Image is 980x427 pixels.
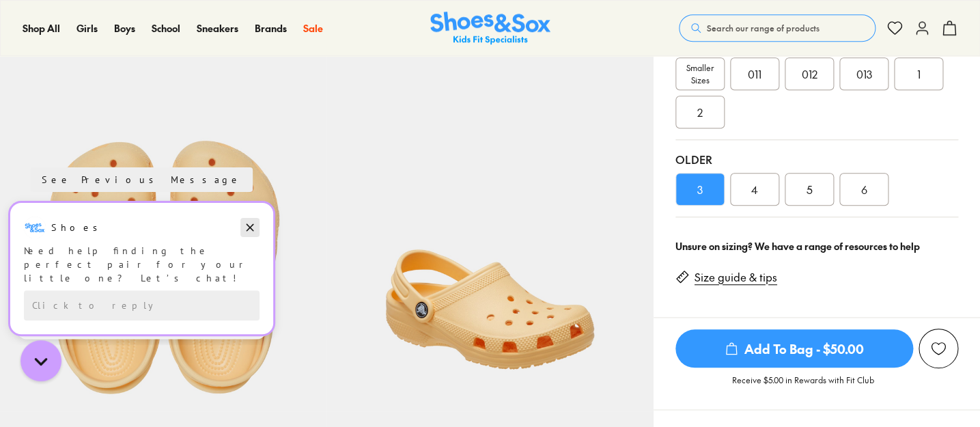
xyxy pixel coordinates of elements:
button: Dismiss campaign [240,53,260,72]
a: School [152,21,180,36]
button: Add To Bag - $50.00 [675,329,913,368]
img: SNS_Logo_Responsive.svg [430,12,550,45]
img: 7-538785_1 [326,84,653,411]
button: See previous message [31,2,253,27]
span: 6 [860,181,867,197]
a: Size guide & tips [695,270,777,285]
span: See previous message [42,8,242,21]
a: Shoes & Sox [430,12,550,45]
a: Shop All [23,21,60,36]
a: Sale [303,21,323,36]
span: 012 [801,66,817,82]
span: 013 [856,66,871,82]
iframe: Gorgias live chat messenger [14,335,68,386]
button: Search our range of products [679,14,876,42]
div: Reply to the campaigns [24,125,260,155]
p: Receive $5.00 in Rewards with Fit Club [732,374,874,398]
span: 011 [748,66,761,82]
span: 2 [697,104,703,120]
div: Older [675,151,958,167]
span: 4 [751,181,758,197]
div: Campaign message [10,38,273,169]
span: 1 [916,66,920,82]
a: Brands [255,21,287,36]
span: Add To Bag - $50.00 [675,329,913,368]
span: 3 [697,181,703,197]
a: Boys [114,21,135,36]
span: Smaller Sizes [676,61,724,86]
span: Search our range of products [707,22,820,34]
button: Add to Wishlist [919,329,958,368]
a: Girls [76,21,98,36]
h3: Shoes [51,55,105,69]
span: 5 [806,181,812,197]
div: Message from Shoes. Need help finding the perfect pair for your little one? Let’s chat! [10,51,273,120]
div: Need help finding the perfect pair for your little one? Let’s chat! [24,79,260,120]
div: Unsure on sizing? We have a range of resources to help [675,239,958,253]
img: Shoes logo [24,51,46,73]
a: Sneakers [197,21,238,36]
